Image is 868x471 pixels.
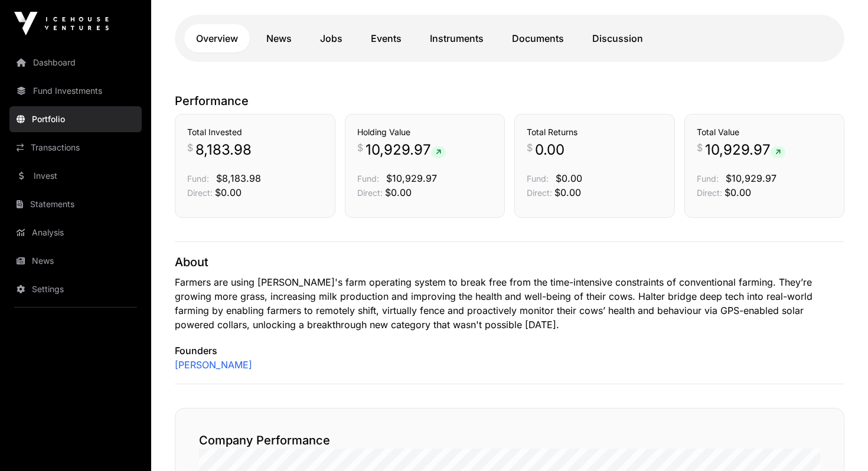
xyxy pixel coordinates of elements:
[9,248,142,274] a: News
[175,93,844,109] p: Performance
[14,12,109,35] img: Icehouse Ventures Logo
[308,24,354,53] a: Jobs
[9,50,142,76] a: Dashboard
[527,174,549,184] span: Fund:
[9,276,142,302] a: Settings
[175,344,844,358] p: Founders
[254,24,304,53] a: News
[357,140,363,155] span: $
[527,188,552,198] span: Direct:
[357,126,493,138] h3: Holding Value
[187,188,213,198] span: Direct:
[184,24,250,53] a: Overview
[697,188,722,198] span: Direct:
[527,126,663,138] h3: Total Returns
[697,140,703,155] span: $
[9,220,142,246] a: Analysis
[9,135,142,161] a: Transactions
[9,106,142,132] a: Portfolio
[9,78,142,104] a: Fund Investments
[697,126,833,138] h3: Total Value
[385,187,412,198] span: $0.00
[809,414,868,471] iframe: Chat Widget
[175,358,252,372] a: [PERSON_NAME]
[580,24,655,53] a: Discussion
[175,254,844,270] p: About
[175,275,844,332] p: Farmers are using [PERSON_NAME]'s farm operating system to break free from the time-intensive con...
[187,140,193,155] span: $
[535,140,564,159] span: 0.00
[357,188,383,198] span: Direct:
[9,163,142,189] a: Invest
[9,191,142,217] a: Statements
[184,24,835,53] nav: Tabs
[386,172,437,184] span: $10,929.97
[195,140,252,159] span: 8,183.98
[527,140,533,155] span: $
[726,172,776,184] span: $10,929.97
[357,174,379,184] span: Fund:
[366,140,446,159] span: 10,929.97
[215,187,242,198] span: $0.00
[199,432,820,449] h2: Company Performance
[554,187,581,198] span: $0.00
[697,174,719,184] span: Fund:
[500,24,576,53] a: Documents
[187,174,209,184] span: Fund:
[556,172,582,184] span: $0.00
[725,187,751,198] span: $0.00
[705,140,785,159] span: 10,929.97
[359,24,413,53] a: Events
[418,24,495,53] a: Instruments
[187,126,323,138] h3: Total Invested
[216,172,261,184] span: $8,183.98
